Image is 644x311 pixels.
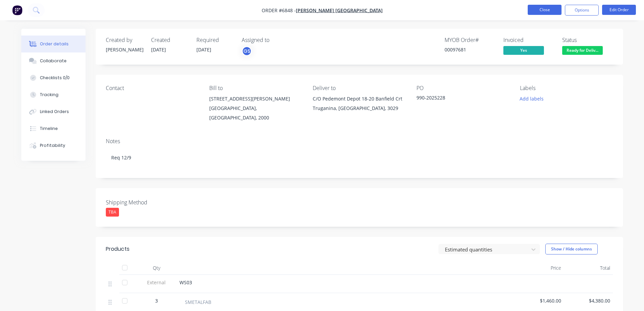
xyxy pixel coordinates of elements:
[40,92,58,98] div: Tracking
[445,46,495,53] div: 00097681
[567,297,610,304] span: $4,380.00
[151,37,188,43] div: Created
[564,261,613,275] div: Total
[313,85,405,91] div: Deliver to
[515,261,564,275] div: Price
[416,85,509,91] div: PO
[209,104,302,123] div: [GEOGRAPHIC_DATA], [GEOGRAPHIC_DATA], 2000
[209,94,302,123] div: [STREET_ADDRESS][PERSON_NAME][GEOGRAPHIC_DATA], [GEOGRAPHIC_DATA], 2000
[196,37,234,43] div: Required
[21,103,86,120] button: Linked Orders
[21,137,86,154] button: Profitability
[180,279,192,286] span: WS03
[516,94,547,103] button: Add labels
[562,46,603,56] button: Ready for Deliv...
[296,7,383,14] a: [PERSON_NAME] [GEOGRAPHIC_DATA]
[155,297,158,304] span: 3
[139,279,174,286] span: External
[106,138,613,145] div: Notes
[503,46,544,54] span: Yes
[562,46,603,54] span: Ready for Deliv...
[602,5,636,15] button: Edit Order
[21,36,86,52] button: Order details
[313,104,405,113] div: Truganina, [GEOGRAPHIC_DATA], 3029
[40,41,69,47] div: Order details
[106,198,190,206] label: Shipping Method
[545,244,598,254] button: Show / Hide columns
[136,261,177,275] div: Qty
[262,7,296,14] span: Order #6848 -
[416,94,501,104] div: 990-2025228
[445,37,495,43] div: MYOB Order #
[106,37,143,43] div: Created by
[518,297,561,304] span: $1,460.00
[40,58,67,64] div: Collaborate
[528,5,562,15] button: Close
[106,46,143,53] div: [PERSON_NAME]
[185,298,211,306] span: SMETALFAB
[106,147,613,168] div: Req 12/9
[209,94,302,104] div: [STREET_ADDRESS][PERSON_NAME]
[106,245,129,253] div: Products
[12,5,22,15] img: Factory
[196,46,211,53] span: [DATE]
[21,69,86,86] button: Checklists 0/0
[520,85,613,91] div: Labels
[242,37,309,43] div: Assigned to
[40,109,69,115] div: Linked Orders
[209,85,302,91] div: Bill to
[565,5,599,16] button: Options
[106,85,198,91] div: Contact
[21,86,86,103] button: Tracking
[40,126,58,132] div: Timeline
[313,94,405,116] div: C/O Pedemont Depot 18-20 Banfield CrtTruganina, [GEOGRAPHIC_DATA], 3029
[21,120,86,137] button: Timeline
[40,142,65,149] div: Profitability
[242,46,252,56] button: GS
[313,94,405,104] div: C/O Pedemont Depot 18-20 Banfield Crt
[503,37,554,43] div: Invoiced
[106,208,119,217] div: TBA
[562,37,613,43] div: Status
[151,46,166,53] span: [DATE]
[21,52,86,69] button: Collaborate
[40,75,70,81] div: Checklists 0/0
